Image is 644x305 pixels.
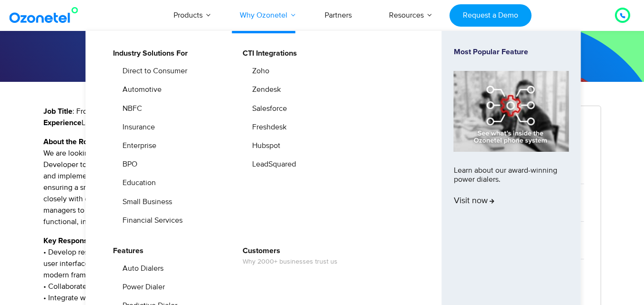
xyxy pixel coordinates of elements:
a: NBFC [116,103,143,115]
a: Hubspot [246,140,282,152]
a: BPO [116,158,139,170]
p: : Front-End Developer Level: 3-5 years [43,106,343,128]
a: Automotive [116,84,163,96]
a: Direct to Consumer [116,65,189,77]
a: Power Dialer [116,281,166,293]
a: CustomersWhy 2000+ businesses trust us [236,245,339,267]
a: Freshdesk [246,121,288,133]
strong: Key Responsibilities [43,237,112,245]
a: Salesforce [246,103,288,115]
span: Why 2000+ businesses trust us [243,258,337,266]
a: Auto Dialers [116,263,165,275]
img: phone-system-min.jpg [454,71,569,151]
a: Zendesk [246,84,282,96]
a: LeadSquared [246,158,297,170]
strong: About the Role [43,138,94,146]
a: Financial Services [116,215,184,226]
strong: Experience [43,119,82,127]
a: Features [107,245,145,257]
a: Industry Solutions For [107,48,189,59]
a: CTI Integrations [236,48,298,59]
a: Education [116,177,157,189]
a: Insurance [116,121,156,133]
a: Zoho [246,65,271,77]
a: Small Business [116,196,174,208]
a: Request a Demo [450,4,531,27]
strong: Job Title [43,108,72,115]
span: Visit now [454,196,494,207]
p: We are looking for a skilled and passionate Front-End Developer to join our team. You will be res... [43,136,343,227]
a: Enterprise [116,140,158,152]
